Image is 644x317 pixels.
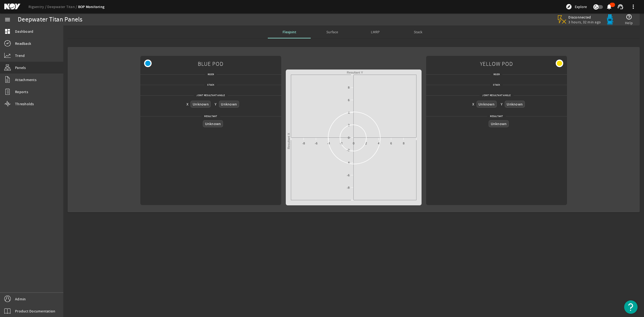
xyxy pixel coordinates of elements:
[191,101,211,107] div: Unknown
[219,101,239,107] div: Unknown
[491,72,502,77] span: Riser
[625,20,633,25] span: Help
[215,101,217,107] div: Y
[414,30,422,34] span: Stack
[501,101,503,107] div: Y
[563,2,589,11] button: Explore
[624,300,638,314] button: Open Resource Center
[15,77,36,82] span: Attachments
[348,99,349,102] text: 6
[487,114,506,119] span: Resultant
[198,58,224,70] span: BLUE POD
[505,101,525,107] div: Unknown
[15,29,33,34] span: Dashboard
[283,30,296,34] span: Flexjoint
[347,174,349,177] text: -6
[205,72,217,77] span: Riser
[627,0,640,13] button: more_vert
[15,89,28,94] span: Reports
[477,101,497,107] div: Unknown
[315,142,317,145] text: -6
[626,14,632,20] mat-icon: help_outline
[18,17,83,22] div: Deepwater Titan Panels
[348,111,349,114] text: 4
[480,58,513,70] span: YELLOW POD
[327,142,330,145] text: -4
[15,65,26,70] span: Panels
[28,4,47,9] a: Rigsentry
[347,71,363,74] text: Resultant Y
[4,28,11,35] mat-icon: dashboard
[566,3,572,10] mat-icon: explore
[489,120,509,127] div: Unknown
[47,4,78,9] a: Deepwater Titan
[347,186,349,189] text: -8
[15,41,31,46] span: Readback
[302,142,305,145] text: -8
[186,101,188,107] div: X
[15,53,25,58] span: Trend
[4,16,11,23] mat-icon: menu
[15,296,26,302] span: Admin
[490,82,503,88] span: Stack
[203,120,223,127] div: Unknown
[605,14,615,25] img: Bluepod.svg
[15,101,34,107] span: Thresholds
[326,30,338,34] span: Surface
[194,93,228,98] span: Joint Resultant Angle
[575,4,587,9] span: Explore
[390,142,392,145] text: 6
[403,142,404,145] text: 8
[617,3,624,10] mat-icon: support_agent
[480,93,513,98] span: Joint Resultant Angle
[78,4,105,9] a: BOP Monitoring
[15,308,55,314] span: Product Documentation
[371,30,380,34] span: LMRP
[204,82,217,88] span: Stack
[606,3,612,10] mat-icon: notifications
[202,114,220,119] span: Resultant
[348,86,349,89] text: 8
[568,20,601,24] span: 3 hours, 32 min ago
[568,15,601,20] span: Disconnected
[472,101,474,107] div: X
[287,133,290,149] text: Resultant X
